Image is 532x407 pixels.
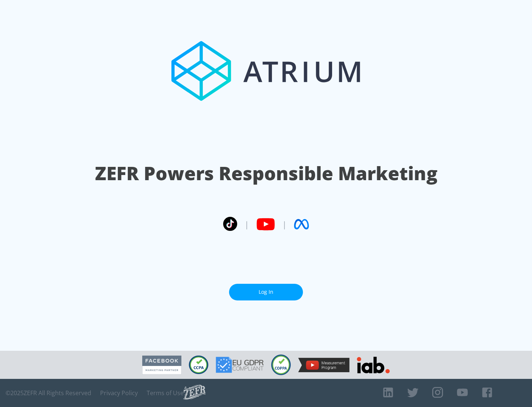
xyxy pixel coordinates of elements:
a: Terms of Use [147,389,184,397]
img: COPPA Compliant [271,354,291,375]
a: Log In [229,284,303,300]
img: CCPA Compliant [189,356,208,374]
a: Privacy Policy [100,389,138,397]
span: | [245,219,249,230]
img: YouTube Measurement Program [298,358,349,372]
img: GDPR Compliant [216,357,264,373]
img: Facebook Marketing Partner [142,356,181,374]
h1: ZEFR Powers Responsible Marketing [95,161,437,186]
img: IAB [357,357,390,373]
span: | [282,219,287,230]
span: © 2025 ZEFR All Rights Reserved [6,389,91,397]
